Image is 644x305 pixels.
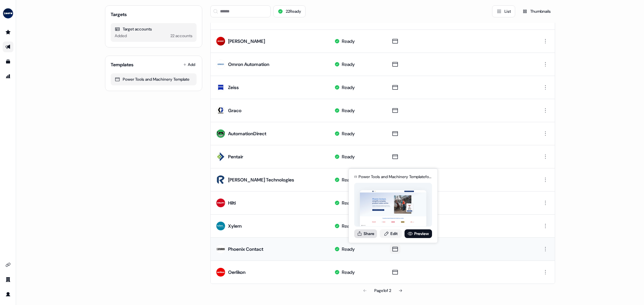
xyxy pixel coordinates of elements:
[170,32,193,39] div: 22 accounts
[342,176,355,183] div: Ready
[228,61,269,68] div: Omron Automation
[3,274,13,285] a: Go to team
[115,32,127,39] div: Added
[342,107,355,114] div: Ready
[342,61,355,68] div: Ready
[182,60,197,69] button: Add
[3,71,13,82] a: Go to attribution
[111,11,127,18] div: Targets
[374,287,391,294] div: Page 1 of 2
[342,38,355,45] div: Ready
[342,246,355,252] div: Ready
[3,42,13,52] a: Go to outbound experience
[228,38,265,45] div: [PERSON_NAME]
[359,173,432,180] div: Power Tools and Machinery Template for Phoenix Contact
[342,153,355,160] div: Ready
[342,223,355,229] div: Ready
[115,76,193,83] div: Power Tools and Machinery Template
[342,269,355,276] div: Ready
[354,229,377,238] button: Share
[342,84,355,91] div: Ready
[228,223,242,229] div: Xylem
[492,5,515,17] button: List
[115,26,193,32] div: Target accounts
[228,153,243,160] div: Pentair
[518,5,555,17] button: Thumbnails
[380,229,402,238] a: Edit
[3,289,13,300] a: Go to profile
[360,190,426,227] img: asset preview
[405,229,432,238] a: Preview
[228,107,241,114] div: Graco
[228,130,266,137] div: AutomationDirect
[3,259,13,270] a: Go to integrations
[228,246,263,252] div: Phoenix Contact
[342,130,355,137] div: Ready
[111,61,133,68] div: Templates
[228,176,294,183] div: [PERSON_NAME] Technologies
[3,56,13,67] a: Go to templates
[228,84,239,91] div: Zeiss
[228,200,236,206] div: Hilti
[273,5,306,17] button: 22Ready
[228,269,246,276] div: Oerlikon
[342,200,355,206] div: Ready
[3,27,13,37] a: Go to prospects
